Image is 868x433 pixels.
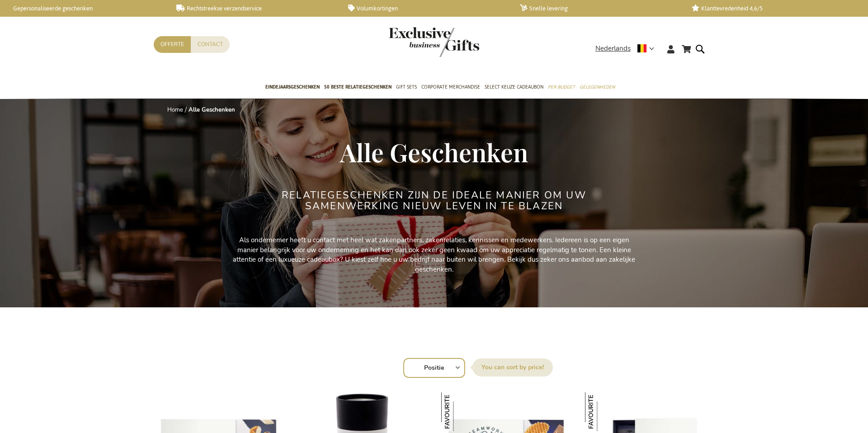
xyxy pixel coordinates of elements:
[324,82,392,92] span: 50 beste relatiegeschenken
[389,27,479,57] img: Exclusive Business gifts logo
[167,106,183,114] a: Home
[520,5,677,12] a: Snelle levering
[231,235,637,274] p: Als ondernemer heeft u contact met heel wat zakenpartners, zakenrelaties, kennissen en medewerker...
[5,5,162,12] a: Gepersonaliseerde geschenken
[595,43,660,54] div: Nederlands
[191,36,230,53] a: Contact
[264,190,604,212] h2: Relatiegeschenken zijn de ideale manier om uw samenwerking nieuw leven in te blazen
[441,392,480,431] img: Jules Destrooper Jules' Finest Geschenkbox
[348,5,505,12] a: Volumkortingen
[189,106,235,114] strong: Alle Geschenken
[421,82,480,92] span: Corporate Merchandise
[396,82,417,92] span: Gift Sets
[595,43,631,54] span: Nederlands
[265,82,320,92] span: Eindejaarsgeschenken
[585,392,624,431] img: Gepersonaliseerd Zeeuws Mosselbestek
[472,358,553,377] label: Sorteer op
[692,5,849,12] a: Klanttevredenheid 4,6/5
[548,82,575,92] span: Per Budget
[176,5,334,12] a: Rechtstreekse verzendservice
[580,82,615,92] span: Gelegenheden
[340,135,528,169] span: Alle Geschenken
[389,27,434,57] a: store logo
[485,82,543,92] span: Select Keuze Cadeaubon
[154,36,191,53] a: Offerte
